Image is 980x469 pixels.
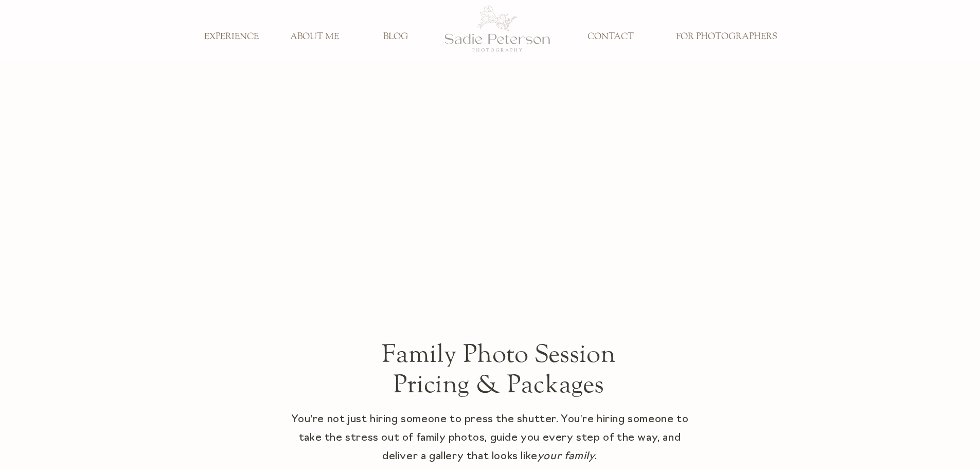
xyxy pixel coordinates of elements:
[538,451,597,462] i: your family.
[198,31,265,43] a: EXPERIENCE
[362,31,430,43] a: BLOG
[368,339,630,360] h1: Family Photo Session Pricing & Packages
[669,31,785,43] a: FOR PHOTOGRAPHERS
[577,31,645,43] a: CONTACT
[281,31,349,43] a: ABOUT ME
